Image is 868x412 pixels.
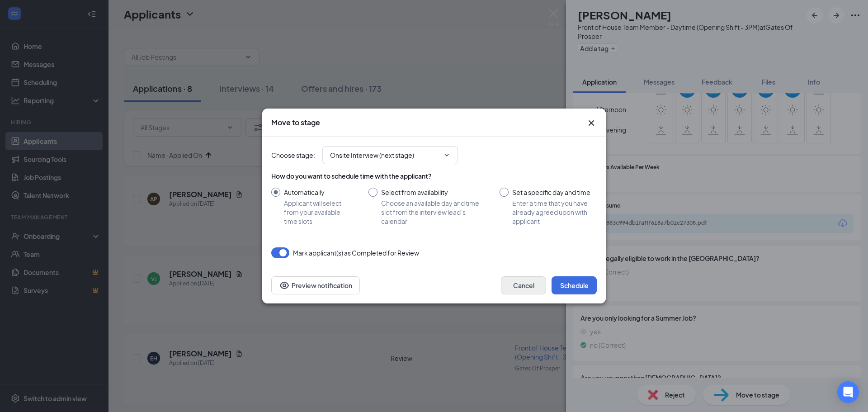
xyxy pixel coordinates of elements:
span: Mark applicant(s) as Completed for Review [293,247,419,258]
svg: ChevronDown [443,152,450,159]
svg: Cross [586,118,597,128]
svg: Eye [279,280,290,291]
h3: Move to stage [271,118,320,128]
button: Schedule [552,276,597,294]
button: Cancel [501,276,546,294]
button: Preview notificationEye [271,276,360,294]
span: Choose stage : [271,150,315,160]
button: Close [586,118,597,128]
div: How do you want to schedule time with the applicant? [271,171,597,180]
div: Open Intercom Messenger [837,381,859,403]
